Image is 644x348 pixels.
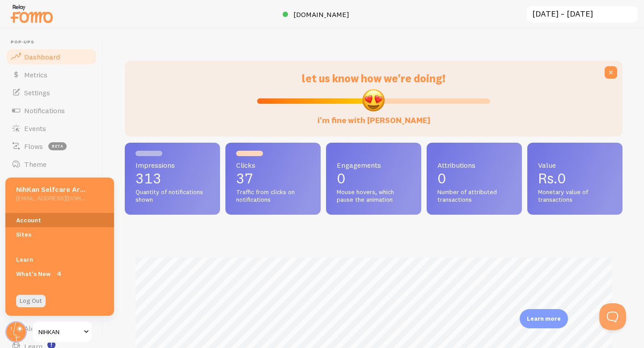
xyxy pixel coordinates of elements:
img: emoji.png [361,88,386,112]
span: Monetary value of transactions [538,188,612,204]
span: Rs.0 [538,170,566,187]
span: Engagements [337,161,411,169]
p: 0 [437,171,511,186]
span: beta [48,142,67,150]
p: 313 [136,171,209,186]
a: Alerts 1 new [5,319,97,337]
a: Theme [5,155,97,173]
a: NIHKAN [32,321,93,343]
a: Events [5,119,97,137]
span: Attributions [437,161,511,169]
span: Events [24,124,46,133]
p: Learn more [527,314,561,323]
a: Rules [5,173,97,191]
span: Flows [24,142,43,151]
span: Quantity of notifications shown [136,188,209,204]
span: let us know how we're doing! [302,72,445,85]
p: 0 [337,171,411,186]
span: Number of attributed transactions [437,188,511,204]
span: Dashboard [24,52,60,61]
img: fomo-relay-logo-orange.svg [9,2,54,25]
a: Flows beta [5,137,97,155]
a: Settings [5,84,97,102]
a: Learn [5,252,114,267]
a: Metrics [5,66,97,84]
span: Notifications [24,106,65,115]
a: What's New [5,267,114,281]
label: i'm fine with [PERSON_NAME] [318,106,430,126]
h5: NihKan Selfcare Arena [16,185,85,194]
span: Theme [24,160,47,169]
span: Traffic from clicks on notifications [236,188,310,204]
span: Pop-ups [11,39,97,45]
span: Settings [24,88,50,97]
p: 37 [236,171,310,186]
span: Impressions [136,161,209,169]
span: Metrics [24,70,47,79]
h5: [EMAIL_ADDRESS][DOMAIN_NAME] [16,194,85,202]
span: 4 [55,269,64,278]
a: Notifications [5,102,97,119]
div: Learn more [520,309,568,328]
span: Value [538,161,612,169]
a: Sites [5,227,114,242]
a: Account [5,213,114,227]
a: Dashboard [5,48,97,66]
span: NIHKAN [38,327,81,337]
span: Mouse hovers, which pause the animation [337,188,411,204]
span: Clicks [236,161,310,169]
iframe: Help Scout Beacon - Open [599,303,626,330]
a: Log Out [16,295,46,307]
